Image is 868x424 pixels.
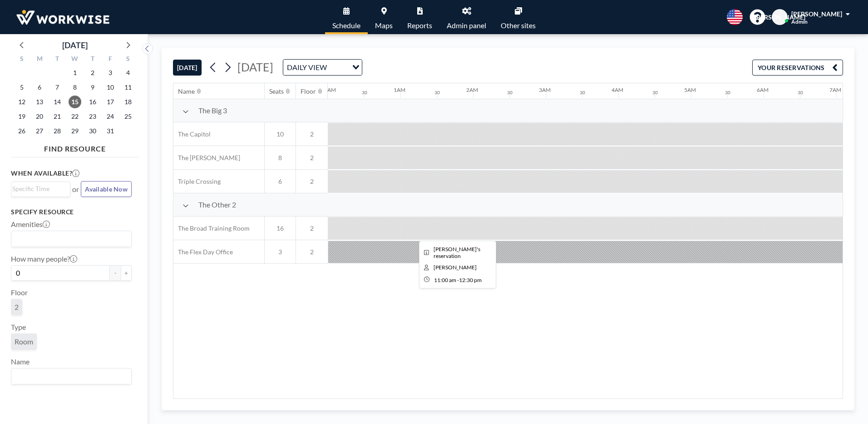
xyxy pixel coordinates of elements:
span: Wednesday, October 1, 2025 [69,66,81,79]
span: Saturday, October 18, 2025 [122,96,134,108]
div: 30 [580,90,585,96]
span: Wednesday, October 15, 2025 [69,96,81,108]
span: Wednesday, October 22, 2025 [69,110,81,123]
div: 30 [362,90,367,96]
button: [DATE] [173,60,202,76]
div: 30 [434,90,440,96]
span: Wednesday, October 29, 2025 [69,125,81,137]
div: 30 [652,90,658,96]
span: Friday, October 17, 2025 [104,96,117,108]
span: Monday, October 13, 2025 [33,96,46,108]
span: 16 [265,224,296,232]
span: 11:00 AM [434,277,456,283]
span: 2 [296,154,328,162]
span: Schedule [332,22,360,29]
button: - [110,265,121,281]
div: 30 [725,90,730,96]
span: 2 [296,224,328,232]
div: Search for option [283,60,362,75]
div: Floor [301,87,316,96]
span: Tuesday, October 28, 2025 [51,125,64,137]
span: [PERSON_NAME] [791,10,842,18]
span: - [457,277,459,283]
span: [PERSON_NAME] [755,13,805,21]
span: Saturday, October 4, 2025 [122,66,134,79]
div: 12AM [321,86,336,93]
span: 10 [265,130,296,138]
label: Floor [11,288,28,297]
span: Friday, October 31, 2025 [104,125,117,137]
span: Sunday, October 19, 2025 [15,110,28,123]
span: 3 [265,248,296,256]
div: W [66,54,84,66]
span: Tuesday, October 14, 2025 [51,96,64,108]
div: S [13,54,31,66]
input: Search for option [330,61,347,73]
div: 30 [798,90,803,96]
button: + [121,265,132,281]
span: Thursday, October 2, 2025 [86,66,99,79]
h4: FIND RESOURCE [11,141,139,153]
span: [DATE] [237,60,273,74]
label: Type [11,323,26,332]
div: 2AM [466,86,478,93]
span: 12:30 PM [459,277,482,283]
span: The Capitol [173,130,211,138]
span: 8 [265,154,296,162]
input: Search for option [12,233,126,245]
span: 2 [296,248,328,256]
div: T [49,54,66,66]
span: Lisa's reservation [434,246,480,259]
span: Triple Crossing [173,177,221,186]
div: Search for option [11,368,131,384]
span: Other sites [501,22,536,29]
span: 6 [265,177,296,186]
span: Sunday, October 26, 2025 [15,125,28,137]
span: The Broad Training Room [173,224,250,232]
div: 1AM [394,86,405,93]
span: Friday, October 10, 2025 [104,81,117,94]
div: 30 [507,90,513,96]
button: Available Now [81,181,132,197]
div: S [119,54,137,66]
div: Name [178,87,195,96]
div: 5AM [684,86,696,93]
span: Saturday, October 25, 2025 [122,110,134,123]
span: Thursday, October 30, 2025 [86,125,99,137]
input: Search for option [12,184,65,194]
span: DAILY VIEW [285,61,329,73]
span: Reports [407,22,432,29]
div: 6AM [757,86,769,93]
span: Wednesday, October 8, 2025 [69,81,81,94]
span: Thursday, October 16, 2025 [86,96,99,108]
span: Friday, October 3, 2025 [104,66,117,79]
span: Room [15,337,33,346]
div: 3AM [539,86,551,93]
span: Lisa Hudson [434,264,477,271]
label: Name [11,357,30,366]
span: Thursday, October 9, 2025 [86,81,99,94]
span: Admin [791,18,808,25]
span: The Other 2 [198,200,236,209]
div: Seats [269,87,284,96]
div: F [101,54,119,66]
span: 2 [296,130,328,138]
span: Sunday, October 12, 2025 [15,96,28,108]
div: Search for option [11,182,70,196]
input: Search for option [12,370,126,382]
h3: Specify resource [11,208,132,216]
label: Amenities [11,220,50,229]
div: [DATE] [62,39,88,51]
button: YOUR RESERVATIONS [752,60,843,76]
span: Friday, October 24, 2025 [104,110,117,123]
div: Search for option [11,231,131,247]
div: T [84,54,101,66]
span: Thursday, October 23, 2025 [86,110,99,123]
span: Monday, October 27, 2025 [33,125,46,137]
span: Tuesday, October 21, 2025 [51,110,64,123]
span: 2 [15,303,19,311]
span: or [72,185,79,194]
div: 4AM [612,86,623,93]
span: 2 [296,177,328,186]
span: Admin panel [447,22,486,29]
